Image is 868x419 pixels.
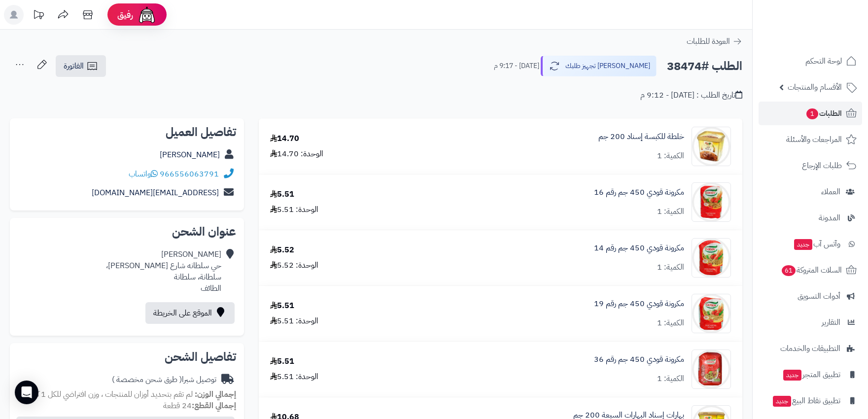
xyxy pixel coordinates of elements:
div: 5.52 [270,244,294,256]
a: مكرونة قودي 450 جم رقم 19 [594,298,684,310]
a: لوحة التحكم [759,49,862,73]
a: [EMAIL_ADDRESS][DOMAIN_NAME] [92,187,219,199]
img: 1677509628-%D8%AA%D9%86%D8%B2%D9%8A%D9%84-90x90.jpg [692,127,730,166]
img: 1664691487-%D8%AA%D9%86%D8%B2%D9%8A%D9%84%20(50)-90x90.jpg [692,182,730,222]
span: لوحة التحكم [805,54,842,68]
a: تطبيق نقاط البيعجديد [759,389,862,413]
span: الأقسام والمنتجات [788,80,842,94]
a: مكرونة قودي 450 جم رقم 36 [594,354,684,365]
a: تطبيق المتجرجديد [759,363,862,386]
div: 5.51 [270,189,294,200]
div: الوحدة: 14.70 [270,148,323,160]
a: [PERSON_NAME] [160,149,220,161]
img: ai-face.png [137,5,157,25]
span: أدوات التسويق [798,289,840,303]
a: التطبيقات والخدمات [759,337,862,360]
img: 1664691508-%D8%AA%D9%86%D8%B2%D9%8A%D9%84%20(51)-90x90.jpg [692,238,730,278]
span: جديد [783,370,801,381]
span: 61 [782,265,796,276]
a: العملاء [759,180,862,204]
div: الوحدة: 5.51 [270,204,318,215]
span: تطبيق نقاط البيع [772,394,840,408]
small: [DATE] - 9:17 م [494,61,539,71]
a: الفاتورة [56,55,106,77]
a: واتساب [129,168,158,180]
a: العودة للطلبات [687,35,742,47]
a: السلات المتروكة61 [759,258,862,282]
span: جديد [794,239,812,250]
small: 24 قطعة [163,400,236,412]
span: السلات المتروكة [781,263,842,277]
span: الطلبات [805,106,842,120]
a: طلبات الإرجاع [759,154,862,177]
h2: تفاصيل الشحن [18,351,236,363]
img: 1742814781-WhatsApp%20Image%202025-03-24%20at%202.12.20%20PM-90x90.jpeg [692,349,730,389]
a: الطلبات1 [759,102,862,125]
span: رفيق [117,9,133,21]
div: 5.51 [270,356,294,367]
strong: إجمالي الوزن: [195,388,236,400]
span: التطبيقات والخدمات [780,342,840,355]
a: خلطة للكبسة إسناد 200 جم [598,131,684,142]
span: المدونة [819,211,840,225]
img: 1664691441-57485_1-90x90.jpg [692,294,730,333]
a: المدونة [759,206,862,230]
div: الوحدة: 5.51 [270,315,318,327]
span: تطبيق المتجر [782,368,840,382]
span: العودة للطلبات [687,35,730,47]
span: طلبات الإرجاع [802,159,842,173]
div: الكمية: 1 [657,373,684,384]
div: الكمية: 1 [657,150,684,162]
a: وآتس آبجديد [759,232,862,256]
span: المراجعات والأسئلة [786,133,842,146]
h2: الطلب #38474 [667,56,742,76]
button: [PERSON_NAME] تجهيز طلبك [541,56,657,76]
div: تاريخ الطلب : [DATE] - 9:12 م [640,90,742,101]
a: مكرونة قودي 450 جم رقم 14 [594,243,684,254]
span: 1 [806,108,818,119]
a: تحديثات المنصة [26,5,51,27]
span: ( طرق شحن مخصصة ) [112,374,182,385]
span: العملاء [821,185,840,199]
div: الوحدة: 5.51 [270,371,318,383]
a: أدوات التسويق [759,284,862,308]
div: الكمية: 1 [657,317,684,329]
a: التقارير [759,311,862,334]
div: 14.70 [270,133,299,144]
div: Open Intercom Messenger [15,381,38,404]
div: الكمية: 1 [657,206,684,217]
span: وآتس آب [793,237,840,251]
h2: تفاصيل العميل [18,126,236,138]
span: الفاتورة [64,60,84,72]
strong: إجمالي القطع: [192,400,236,412]
div: الكمية: 1 [657,262,684,273]
a: الموقع على الخريطة [145,302,235,324]
a: المراجعات والأسئلة [759,128,862,151]
a: مكرونة قودي 450 جم رقم 16 [594,187,684,198]
span: لم تقم بتحديد أوزان للمنتجات ، وزن افتراضي للكل 1 كجم [26,388,193,400]
div: 5.51 [270,300,294,312]
div: توصيل شبرا [112,374,216,385]
div: الوحدة: 5.52 [270,260,318,271]
a: 966556063791 [160,168,219,180]
h2: عنوان الشحن [18,226,236,238]
span: جديد [773,396,791,407]
div: [PERSON_NAME] حي سلطانه شارع [PERSON_NAME]، سلطانة، سلطانة الطائف [106,249,221,294]
span: التقارير [822,315,840,329]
